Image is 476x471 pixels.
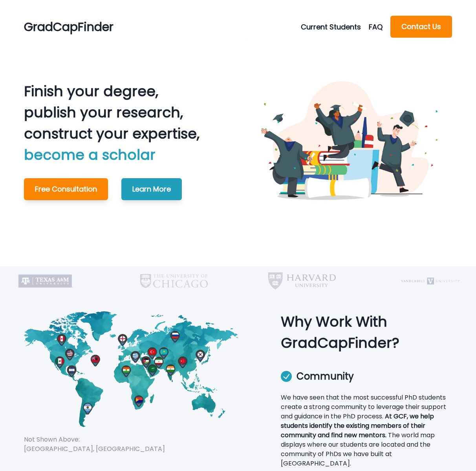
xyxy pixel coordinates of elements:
button: Free Consultation [24,178,108,200]
p: Finish your degree, publish your research, construct your expertise, [24,81,200,166]
img: Vanderbilt University [396,267,464,296]
img: Graduating Students [247,38,452,243]
p: We have seen that the most successful PhD students create a strong community to leverage their su... [281,393,452,468]
img: Harvard University [268,267,336,296]
button: Learn More [121,178,182,200]
button: Current Students [301,22,369,32]
img: Texas A&M University [12,267,80,296]
img: University of Chicago [140,267,208,296]
p: GradCapFinder [24,18,114,36]
img: Country Map [24,311,238,427]
p: Not Shown Above: [GEOGRAPHIC_DATA], [GEOGRAPHIC_DATA] [24,435,238,454]
p: become a scholar [24,144,200,166]
button: Contact Us [390,16,452,38]
b: At GCF, we help students identify the existing members of their community and find new mentors. [281,412,434,440]
p: Community [297,369,354,388]
a: FAQ [369,22,390,32]
p: Why Work With GradCapFinder? [281,311,452,354]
